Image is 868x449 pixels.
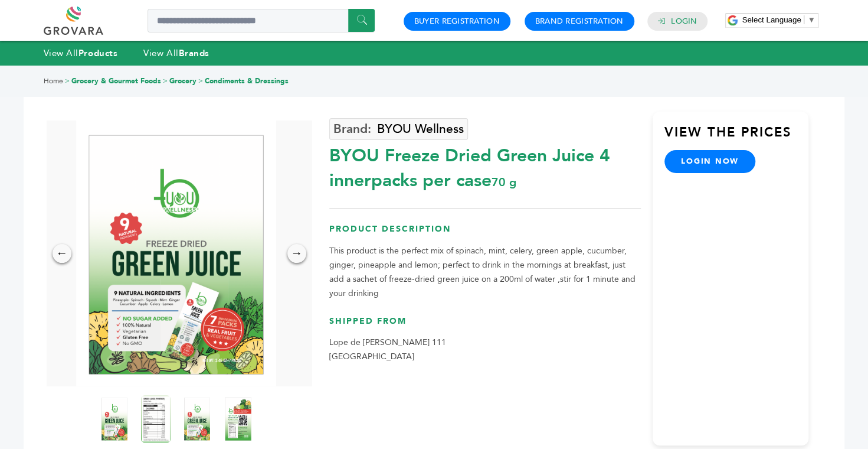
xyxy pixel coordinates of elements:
[807,15,815,24] span: ▼
[179,47,209,59] strong: Brands
[163,76,168,86] span: >
[492,174,516,190] span: 70 g
[329,315,641,336] h3: Shipped From
[44,76,63,86] a: Home
[329,118,468,140] a: BYOU Wellness
[535,16,624,27] a: Brand Registration
[205,76,289,86] a: Condiments & Dressings
[53,244,71,263] div: ←
[224,395,253,443] img: BYOU Freeze Dried Green Juice 4 innerpacks per case 70 g
[65,76,70,86] span: >
[329,244,641,301] p: This product is the perfect mix of spinach, mint, celery, green apple, cucumber, ginger, pineappl...
[78,47,117,59] strong: Products
[198,76,203,86] span: >
[664,123,808,151] h3: View the Prices
[671,16,697,27] a: Login
[329,336,641,364] p: Lope de [PERSON_NAME] 111 [GEOGRAPHIC_DATA]
[287,244,306,263] div: →
[76,121,276,386] img: BYOU Freeze Dried Green Juice 4 innerpacks per case 70 g
[100,395,129,443] img: BYOU Freeze Dried Green Juice 4 innerpacks per case 70 g Product Label
[804,15,804,24] span: ​
[44,47,118,59] a: View AllProducts
[742,15,815,24] a: Select Language​
[143,47,209,59] a: View AllBrands
[71,76,161,86] a: Grocery & Gourmet Foods
[148,9,375,32] input: Search a product or brand...
[664,150,755,173] a: login now
[169,76,196,86] a: Grocery
[329,223,641,244] h3: Product Description
[414,16,500,27] a: Buyer Registration
[182,395,212,443] img: BYOU Freeze Dried Green Juice 4 innerpacks per case 70 g
[141,395,171,443] img: BYOU Freeze Dried Green Juice 4 innerpacks per case 70 g Nutrition Info
[742,15,801,24] span: Select Language
[329,138,641,193] div: BYOU Freeze Dried Green Juice 4 innerpacks per case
